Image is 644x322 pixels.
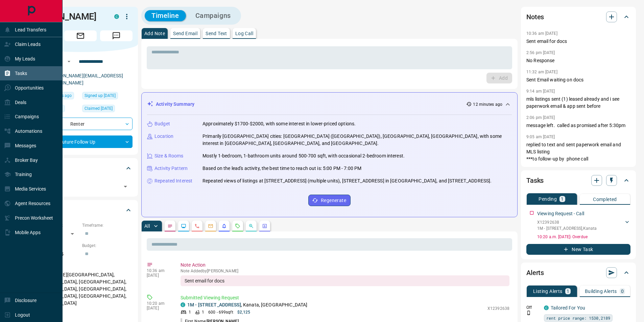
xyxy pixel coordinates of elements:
p: Send Text [206,31,227,36]
p: [DATE] [147,273,170,278]
div: condos.ca [544,305,549,310]
button: Open [65,57,73,66]
p: X12392638 [537,219,597,225]
svg: Emails [208,223,213,229]
p: 9:05 am [DATE] [526,134,555,139]
p: Add Note [144,31,165,36]
div: Tue Jun 09 2020 [82,92,133,101]
p: Approximately $1700-$2000, with some interest in lower-priced options. [202,120,356,127]
p: 10:20 a.m. [DATE] - Overdue [537,234,630,240]
p: Sent email for docs [526,38,630,45]
button: Regenerate [308,195,351,206]
p: 600 - 699 sqft [208,309,233,315]
p: mls listings sent (1) leased already and i see paperwork email & app sent before [526,96,630,110]
div: Tasks [526,172,630,189]
p: Building Alerts [585,289,617,294]
div: Renter [28,118,133,130]
a: [PERSON_NAME][EMAIL_ADDRESS][DOMAIN_NAME] [47,73,123,85]
div: X123926381M - [STREET_ADDRESS],Kanata [537,218,630,233]
div: Notes [526,9,630,25]
p: Note Action [181,262,509,269]
svg: Lead Browsing Activity [181,223,186,229]
p: 2:56 pm [DATE] [526,50,555,55]
p: replied to text and sent paperwork email and MLS listing ***to follow-up by phone call [526,141,630,163]
p: 9:14 am [DATE] [526,89,555,94]
p: , Kanata, [GEOGRAPHIC_DATA] [187,301,307,308]
span: Signed up [DATE] [85,92,116,99]
span: Email [64,30,97,41]
div: Alerts [526,265,630,281]
p: Log Call [235,31,253,36]
p: $2,125 [237,309,251,315]
p: Mostly 1-bedroom, 1-bathroom units around 500-700 sqft, with occasional 2-bedroom interest. [202,152,405,159]
h2: Notes [526,11,544,22]
div: Sent email for docs [181,275,509,286]
div: Tags [28,160,133,176]
p: Listing Alerts [533,289,563,294]
h2: Alerts [526,267,544,278]
p: Sent Email waiting on docs [526,76,630,83]
p: Viewing Request - Call [537,210,584,217]
p: 1 [189,309,191,315]
p: Pending [539,197,557,201]
svg: Agent Actions [262,223,267,229]
span: Claimed [DATE] [85,105,113,112]
div: condos.ca [114,14,119,19]
h2: Tasks [526,175,544,186]
p: 1 [561,197,564,201]
p: Note Added by [PERSON_NAME] [181,269,509,273]
p: 1 [567,289,569,294]
p: 12 minutes ago [473,101,502,107]
p: 10:20 am [147,301,170,306]
svg: Notes [167,223,173,229]
p: No Response [526,57,630,64]
p: Timeframe: [82,222,133,228]
svg: Requests [235,223,240,229]
button: New Task [526,244,630,255]
p: 11:32 am [DATE] [526,70,557,74]
button: Campaigns [189,10,238,21]
p: Activity Pattern [154,165,188,172]
p: Budget [154,120,170,127]
p: message left. called as promised after 5:30pm [526,122,630,129]
a: 1M - [STREET_ADDRESS] [187,302,241,307]
p: Activity Summary [156,101,194,108]
p: 2:06 pm [DATE] [526,115,555,120]
div: Fri Aug 22 2025 [82,105,133,114]
svg: Calls [194,223,200,229]
div: Activity Summary12 minutes ago [147,98,512,110]
button: Open [121,182,130,191]
p: Based on the lead's activity, the best time to reach out is: 5:00 PM - 7:00 PM [202,165,361,172]
button: Timeline [145,10,186,21]
svg: Opportunities [248,223,254,229]
p: 0 [621,289,624,294]
span: Message [100,30,133,41]
a: Tailored For You [551,305,585,311]
svg: Push Notification Only [526,311,531,315]
p: 10:36 am [147,268,170,273]
p: Completed [593,197,617,202]
span: rent price range: 1530,2189 [546,315,610,321]
div: Criteria [28,202,133,218]
p: Primarily [GEOGRAPHIC_DATA] cities: [GEOGRAPHIC_DATA] ([GEOGRAPHIC_DATA]), [GEOGRAPHIC_DATA], [GE... [202,133,512,147]
p: 1M - [STREET_ADDRESS] , Kanata [537,225,597,231]
h1: [PERSON_NAME] [28,11,104,22]
p: [DATE] [147,306,170,311]
p: Submitted Viewing Request [181,294,509,301]
p: X12392638 [487,305,509,312]
p: Off [526,304,540,311]
p: Motivation: [28,312,133,318]
div: Future Follow Up [28,135,133,148]
svg: Listing Alerts [221,223,227,229]
p: Repeated views of listings at [STREET_ADDRESS] (multiple units), [STREET_ADDRESS] in [GEOGRAPHIC_... [202,177,492,184]
p: Send Email [173,31,197,36]
p: 10:36 am [DATE] [526,31,557,36]
div: condos.ca [181,302,185,307]
p: Budget: [82,243,133,249]
p: Areas Searched: [28,263,133,269]
p: All [144,224,150,228]
p: Location [154,133,173,140]
p: Size & Rooms [154,152,184,159]
p: [PERSON_NAME][GEOGRAPHIC_DATA], [GEOGRAPHIC_DATA], [GEOGRAPHIC_DATA], [GEOGRAPHIC_DATA], [GEOGRAP... [28,269,133,309]
p: 1 [202,309,204,315]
